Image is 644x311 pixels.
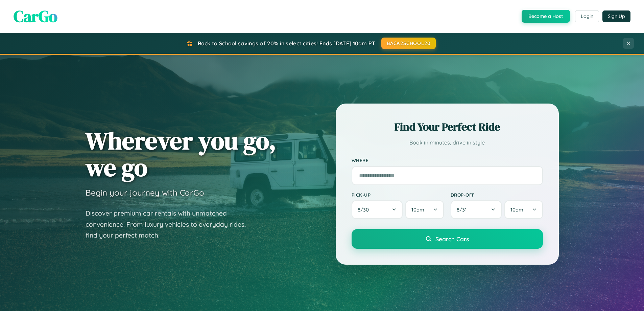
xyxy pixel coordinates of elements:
p: Book in minutes, drive in style [352,138,543,148]
h1: Wherever you go, we go [86,127,276,181]
label: Pick-up [352,192,444,198]
label: Drop-off [451,192,543,198]
button: 10am [504,200,543,219]
span: 8 / 31 [457,206,470,213]
button: Sign Up [602,10,630,22]
h2: Find Your Perfect Ride [352,119,543,134]
span: Back to School savings of 20% in select cities! Ends [DATE] 10am PT. [198,40,376,47]
span: CarGo [14,5,57,27]
p: Discover premium car rentals with unmatched convenience. From luxury vehicles to everyday rides, ... [86,208,255,241]
label: Where [352,158,543,163]
button: 10am [405,200,444,219]
span: 10am [411,206,424,213]
span: 8 / 30 [358,206,372,213]
button: 8/30 [352,200,403,219]
span: 10am [510,206,523,213]
h3: Begin your journey with CarGo [86,187,204,198]
button: Search Cars [352,229,543,249]
button: Become a Host [522,10,570,23]
button: BACK2SCHOOL20 [381,38,436,49]
button: 8/31 [451,200,502,219]
button: Login [575,10,599,22]
span: Search Cars [435,235,469,243]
